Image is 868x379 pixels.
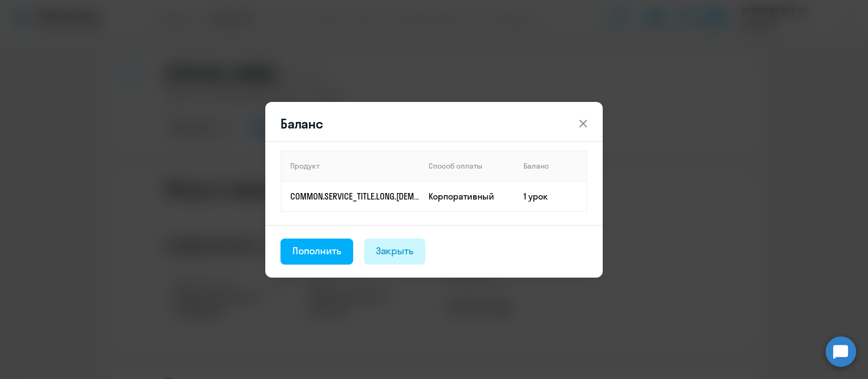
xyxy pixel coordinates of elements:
[515,181,587,211] td: 1 урок
[280,239,353,265] button: Пополнить
[376,244,414,258] div: Закрыть
[290,190,419,202] p: COMMON.SERVICE_TITLE.LONG.[DEMOGRAPHIC_DATA]
[515,151,587,181] th: Баланс
[265,115,603,132] header: Баланс
[364,239,426,265] button: Закрыть
[292,244,341,258] div: Пополнить
[420,151,515,181] th: Способ оплаты
[420,181,515,211] td: Корпоративный
[281,151,420,181] th: Продукт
